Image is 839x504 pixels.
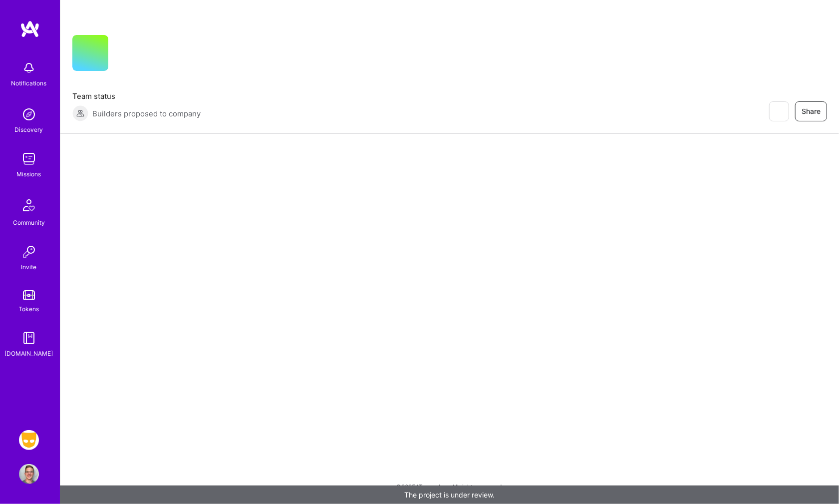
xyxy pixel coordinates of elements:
span: Share [802,106,821,116]
div: Community [13,217,45,228]
a: User Avatar [16,464,41,484]
span: Team status [72,91,201,101]
img: guide book [19,328,39,348]
i: icon EyeClosed [775,107,783,115]
div: Missions [17,169,41,179]
img: Grindr: Product & Marketing [19,430,39,450]
div: Tokens [19,304,39,314]
img: logo [20,20,40,38]
div: The project is under review. [60,486,839,504]
img: User Avatar [19,464,39,484]
i: icon CompanyGray [120,51,128,59]
img: discovery [19,104,39,124]
img: bell [19,58,39,78]
img: teamwork [19,149,39,169]
img: tokens [23,290,35,300]
div: Notifications [11,78,47,88]
button: Share [795,101,827,121]
a: Grindr: Product & Marketing [16,430,41,450]
div: [DOMAIN_NAME] [5,348,53,359]
img: Builders proposed to company [72,105,88,121]
div: Invite [21,262,37,272]
div: Discovery [15,124,43,135]
img: Invite [19,242,39,262]
span: Builders proposed to company [92,108,201,119]
img: Community [17,193,41,217]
